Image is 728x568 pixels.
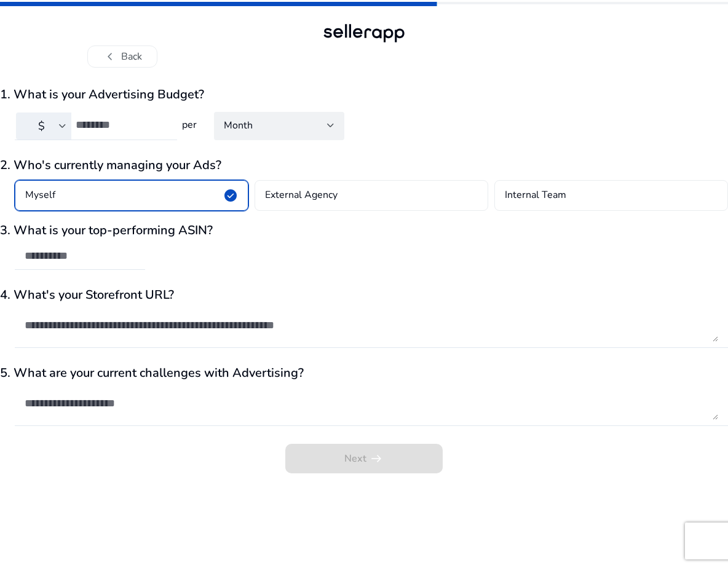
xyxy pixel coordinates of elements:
h4: External Agency [265,188,338,203]
span: $ [38,119,45,133]
h4: Internal Team [505,188,566,203]
button: chevron_leftBack [87,45,157,68]
span: check_circle [223,188,238,203]
h4: per [177,119,199,131]
span: Month [224,119,253,132]
h4: Myself [25,188,55,203]
span: chevron_left [103,49,117,64]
